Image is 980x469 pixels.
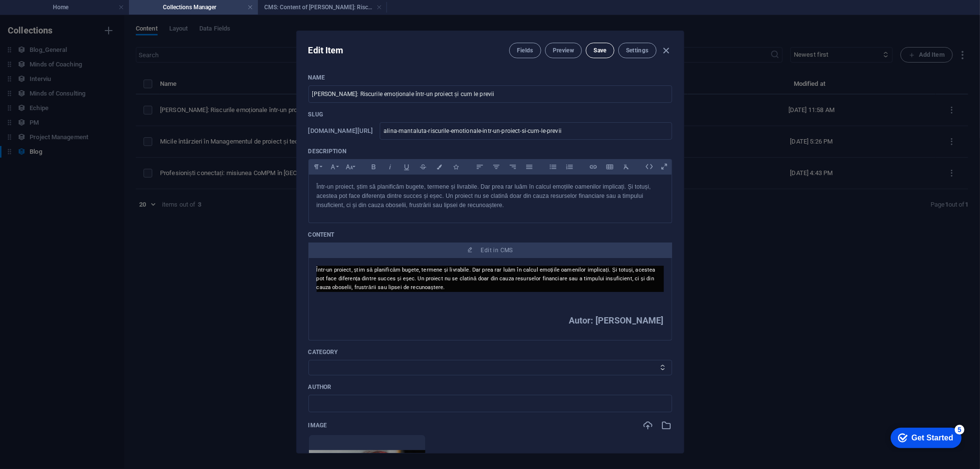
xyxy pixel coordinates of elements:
[562,161,578,173] button: Ordered List
[509,43,541,58] button: Fields
[569,315,664,325] span: Autor: [PERSON_NAME]
[8,5,79,25] div: Get Started 5 items remaining, 0% complete
[553,47,574,54] span: Preview
[308,45,344,56] h2: Edit Item
[522,161,537,173] button: Align Justify
[586,43,614,58] button: Save
[626,47,649,54] span: Settings
[661,420,672,431] i: Select from file manager or stock photos
[449,161,464,173] button: Icons
[308,421,327,429] p: Image
[619,161,634,173] button: Clear Formatting
[602,161,618,173] button: Insert Table
[481,246,513,254] span: Edit in CMS
[308,111,672,118] p: Slug
[366,161,382,173] button: Bold (Ctrl+B)
[308,243,672,258] button: Edit in CMS
[505,161,521,173] button: Align Right
[258,2,387,13] h4: CMS: Content of [PERSON_NAME]: Riscurile ...
[308,147,672,155] p: Description
[546,161,561,173] button: Unordered List
[129,2,258,13] h4: Collections Manager
[309,161,324,173] button: Paragraph Format
[618,43,657,58] button: Settings
[317,182,664,210] p: Într-un proiect, știm să planificăm bugete, termene și livrabile. Dar prea rar luăm în calcul emo...
[399,161,415,173] button: Underline (Ctrl+U)
[657,159,672,174] i: Open as overlay
[308,125,373,137] h6: [DOMAIN_NAME][URL]
[416,161,431,173] button: Strikethrough
[72,2,81,12] div: 5
[308,383,672,391] p: Author
[586,161,601,173] button: Insert Link
[594,47,606,54] span: Save
[317,267,656,291] span: Într-un proiect, știm să planificăm bugete, termene și livrabile. Dar prea rar luăm în calcul emo...
[642,159,657,174] i: Edit HTML
[383,161,398,173] button: Italic (Ctrl+I)
[545,43,582,58] button: Preview
[342,161,357,173] button: Font Size
[308,348,672,356] p: Category
[308,231,672,239] p: Content
[489,161,504,173] button: Align Center
[325,161,341,173] button: Font Family
[517,47,533,54] span: Fields
[308,74,672,81] p: Name
[432,161,448,173] button: Colors
[29,11,70,19] div: Get Started
[472,161,488,173] button: Align Left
